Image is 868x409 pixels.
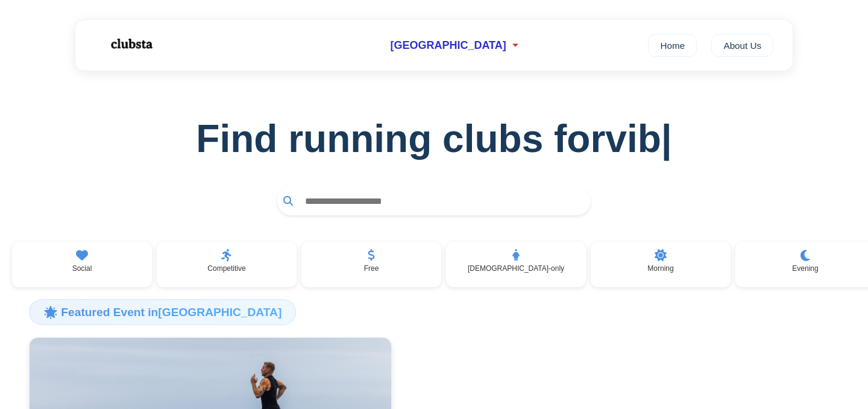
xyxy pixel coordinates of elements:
[29,299,296,325] h3: 🌟 Featured Event in [GEOGRAPHIC_DATA]
[711,34,773,57] a: About Us
[648,34,697,57] a: Home
[468,264,564,273] p: [DEMOGRAPHIC_DATA]-only
[207,264,245,273] p: Competitive
[364,264,379,273] p: Free
[605,116,671,161] span: vib
[72,264,92,273] p: Social
[19,116,849,161] h1: Find running clubs for
[647,264,673,273] p: Morning
[95,29,167,59] img: Logo
[792,264,818,273] p: Evening
[390,39,506,52] span: [GEOGRAPHIC_DATA]
[661,117,672,160] span: |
